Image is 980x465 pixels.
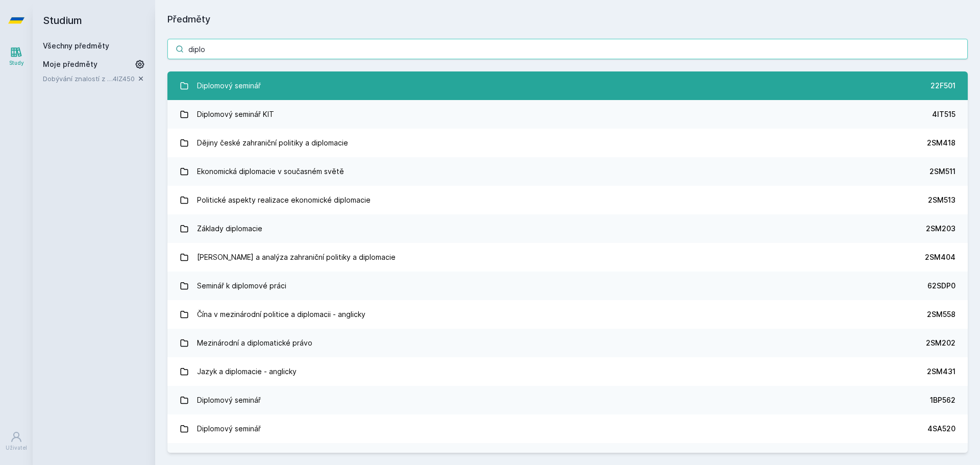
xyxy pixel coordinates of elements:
div: 2SM203 [926,224,955,234]
div: Seminář k diplomové práci [197,276,286,296]
div: 1BP562 [930,395,955,405]
a: Ekonomická diplomacie v současném světě 2SM511 [167,157,968,186]
a: Mezinárodní a diplomatické právo 2SM202 [167,329,968,357]
div: 2SM558 [927,309,955,320]
div: 3AM494 [924,452,955,462]
a: Diplomový seminář KIT 4IT515 [167,100,968,129]
div: 22F501 [930,81,955,91]
div: Uživatel [6,444,27,452]
a: [PERSON_NAME] a analýza zahraniční politiky a diplomacie 2SM404 [167,243,968,272]
div: Diplomový seminář [197,76,261,96]
a: Základy diplomacie 2SM203 [167,214,968,243]
div: 4IT515 [932,109,955,119]
div: 62SDP0 [927,281,955,291]
div: 2SM418 [927,138,955,148]
div: 2SM513 [928,195,955,205]
a: Politické aspekty realizace ekonomické diplomacie 2SM513 [167,186,968,214]
div: Mezinárodní a diplomatické právo [197,333,312,353]
a: 4IZ450 [113,75,135,83]
a: Dějiny české zahraniční politiky a diplomacie 2SM418 [167,129,968,157]
div: 2SM404 [925,252,955,262]
div: Diplomový seminář [197,390,261,410]
a: Study [2,41,31,72]
a: Všechny předměty [43,41,109,50]
div: Diplomový seminář KIT [197,104,274,125]
a: Čína v mezinárodní politice a diplomacii - anglicky 2SM558 [167,300,968,329]
div: Základy diplomacie [197,218,262,239]
div: Dějiny české zahraniční politiky a diplomacie [197,133,348,153]
h1: Předměty [167,12,968,27]
div: [PERSON_NAME] a analýza zahraniční politiky a diplomacie [197,247,396,267]
div: 4SA520 [927,424,955,434]
input: Název nebo ident předmětu… [167,39,968,59]
div: Jazyk a diplomacie - anglicky [197,361,297,382]
span: Moje předměty [43,59,97,69]
div: 2SM202 [926,338,955,348]
div: 2SM511 [929,166,955,177]
a: Seminář k diplomové práci 62SDP0 [167,272,968,300]
a: Dobývání znalostí z databází [43,74,113,84]
div: Čína v mezinárodní politice a diplomacii - anglicky [197,304,365,325]
a: Jazyk a diplomacie - anglicky 2SM431 [167,357,968,386]
a: Diplomový seminář 4SA520 [167,414,968,443]
div: Politické aspekty realizace ekonomické diplomacie [197,190,371,210]
a: Uživatel [2,426,31,457]
div: Diplomový seminář [197,419,261,439]
div: Ekonomická diplomacie v současném světě [197,161,344,182]
div: 2SM431 [927,366,955,377]
div: Study [9,59,24,67]
a: Diplomový seminář 22F501 [167,71,968,100]
a: Diplomový seminář 1BP562 [167,386,968,414]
